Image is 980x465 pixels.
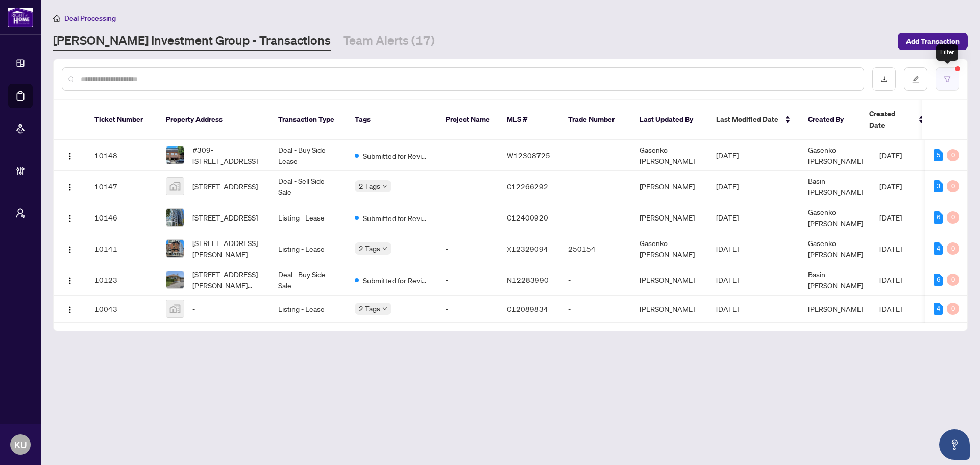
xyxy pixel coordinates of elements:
[86,202,158,233] td: 10146
[347,100,437,140] th: Tags
[66,246,74,254] img: Logo
[437,233,499,264] td: -
[936,67,959,91] button: filter
[437,296,499,323] td: -
[879,213,902,222] span: [DATE]
[631,202,708,233] td: [PERSON_NAME]
[166,178,184,195] img: thumbnail-img
[507,151,550,160] span: W12308725
[62,272,78,288] button: Logo
[716,275,739,284] span: [DATE]
[947,211,959,224] div: 0
[86,264,158,296] td: 10123
[631,140,708,171] td: Gasenko [PERSON_NAME]
[560,233,631,264] td: 250154
[944,76,951,83] span: filter
[62,209,78,226] button: Logo
[62,178,78,194] button: Logo
[507,213,548,222] span: C12400920
[192,237,262,260] span: [STREET_ADDRESS][PERSON_NAME]
[192,212,258,223] span: [STREET_ADDRESS]
[437,264,499,296] td: -
[363,150,429,161] span: Submitted for Review
[631,264,708,296] td: [PERSON_NAME]
[934,274,943,286] div: 6
[62,147,78,163] button: Logo
[86,233,158,264] td: 10141
[499,100,560,140] th: MLS #
[359,180,380,192] span: 2 Tags
[270,264,347,296] td: Deal - Buy Side Sale
[437,140,499,171] td: -
[66,277,74,285] img: Logo
[631,100,708,140] th: Last Updated By
[880,76,888,83] span: download
[166,300,184,317] img: thumbnail-img
[947,149,959,161] div: 0
[898,33,968,50] button: Add Transaction
[631,296,708,323] td: [PERSON_NAME]
[86,171,158,202] td: 10147
[560,140,631,171] td: -
[359,303,380,314] span: 2 Tags
[507,304,548,313] span: C12089834
[507,182,548,191] span: C12266292
[716,244,739,253] span: [DATE]
[437,202,499,233] td: -
[86,100,158,140] th: Ticket Number
[270,296,347,323] td: Listing - Lease
[270,202,347,233] td: Listing - Lease
[934,149,943,161] div: 5
[939,429,970,460] button: Open asap
[560,100,631,140] th: Trade Number
[158,100,270,140] th: Property Address
[708,100,800,140] th: Last Modified Date
[437,100,499,140] th: Project Name
[947,274,959,286] div: 0
[192,144,262,166] span: #309-[STREET_ADDRESS]
[879,244,902,253] span: [DATE]
[934,180,943,192] div: 3
[363,212,429,224] span: Submitted for Review
[507,275,549,284] span: N12283990
[192,268,262,291] span: [STREET_ADDRESS][PERSON_NAME][PERSON_NAME]
[912,76,919,83] span: edit
[270,171,347,202] td: Deal - Sell Side Sale
[808,304,863,313] span: [PERSON_NAME]
[879,151,902,160] span: [DATE]
[879,182,902,191] span: [DATE]
[270,100,347,140] th: Transaction Type
[86,140,158,171] td: 10148
[382,184,387,189] span: down
[808,270,863,290] span: Basin [PERSON_NAME]
[808,145,863,165] span: Gasenko [PERSON_NAME]
[359,242,380,254] span: 2 Tags
[86,296,158,323] td: 10043
[507,244,548,253] span: X12329094
[53,15,60,22] span: home
[631,171,708,202] td: [PERSON_NAME]
[716,114,778,125] span: Last Modified Date
[192,303,195,314] span: -
[904,67,927,91] button: edit
[64,14,116,23] span: Deal Processing
[879,304,902,313] span: [DATE]
[8,8,33,27] img: logo
[716,151,739,160] span: [DATE]
[947,242,959,255] div: 0
[437,171,499,202] td: -
[716,304,739,313] span: [DATE]
[934,211,943,224] div: 6
[906,33,960,50] span: Add Transaction
[716,213,739,222] span: [DATE]
[166,209,184,226] img: thumbnail-img
[53,32,331,51] a: [PERSON_NAME] Investment Group - Transactions
[192,181,258,192] span: [STREET_ADDRESS]
[62,240,78,257] button: Logo
[879,275,902,284] span: [DATE]
[808,176,863,197] span: Basin [PERSON_NAME]
[382,246,387,251] span: down
[14,437,27,452] span: KU
[560,264,631,296] td: -
[808,238,863,259] span: Gasenko [PERSON_NAME]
